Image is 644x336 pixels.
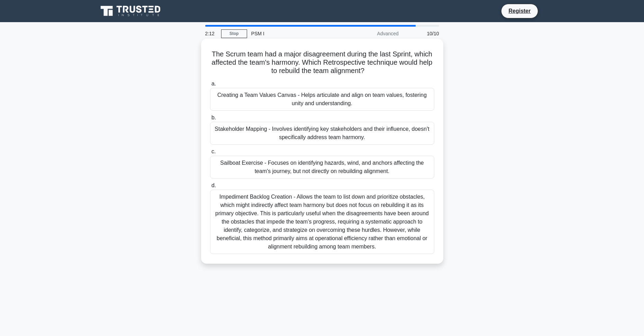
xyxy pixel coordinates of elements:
span: c. [211,148,216,154]
div: 10/10 [403,27,443,40]
div: Sailboat Exercise - Focuses on identifying hazards, wind, and anchors affecting the team's journe... [210,156,434,179]
span: a. [211,81,216,87]
h5: The Scrum team had a major disagreement during the last Sprint, which affected the team's harmony... [209,50,435,75]
div: Impediment Backlog Creation - Allows the team to list down and prioritize obstacles, which might ... [210,190,434,254]
div: Stakeholder Mapping - Involves identifying key stakeholders and their influence, doesn't specific... [210,122,434,145]
div: PSM I [247,27,342,40]
span: d. [211,182,216,188]
a: Register [504,7,535,15]
span: b. [211,115,216,120]
a: Stop [221,29,247,38]
div: Creating a Team Values Canvas - Helps articulate and align on team values, fostering unity and un... [210,88,434,111]
div: Advanced [342,27,403,40]
div: 2:12 [201,27,221,40]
